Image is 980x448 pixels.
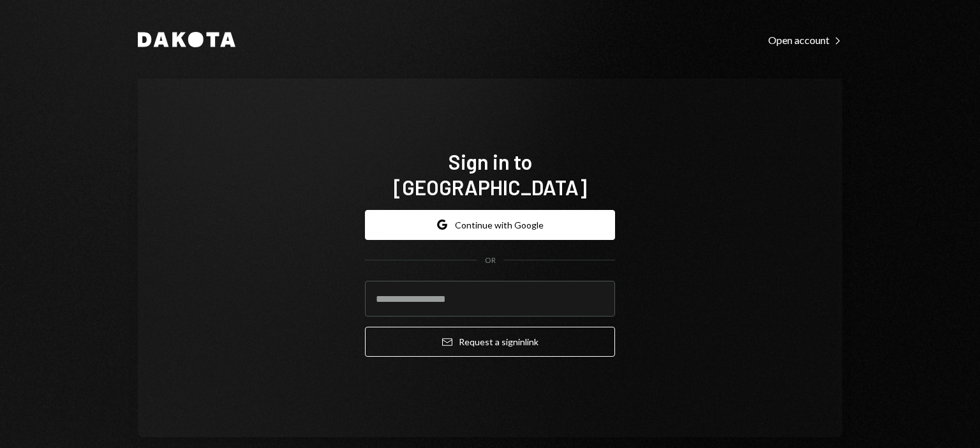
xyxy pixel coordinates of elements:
[768,33,842,47] a: Open account
[485,255,496,266] div: OR
[768,34,842,47] div: Open account
[365,210,615,240] button: Continue with Google
[365,149,615,200] h1: Sign in to [GEOGRAPHIC_DATA]
[365,327,615,357] button: Request a signinlink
